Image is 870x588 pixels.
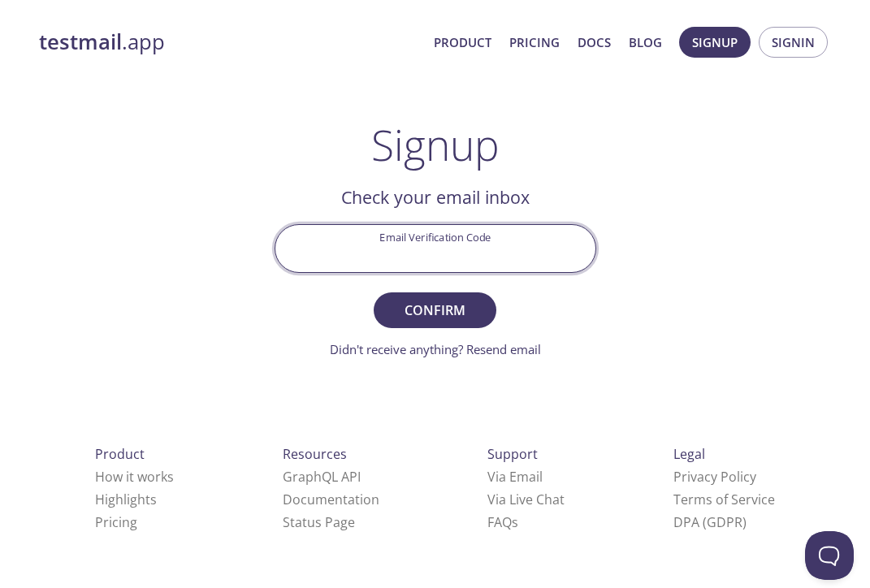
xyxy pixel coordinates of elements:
[673,445,705,463] span: Legal
[679,27,751,58] button: Signup
[275,184,596,211] h2: Check your email inbox
[283,445,347,463] span: Resources
[39,28,421,56] a: testmail.app
[39,28,122,56] strong: testmail
[283,513,355,531] a: Status Page
[772,32,815,53] span: Signin
[371,120,500,169] h1: Signup
[673,491,775,508] a: Terms of Service
[512,513,518,531] span: s
[509,32,560,53] a: Pricing
[673,468,756,486] a: Privacy Policy
[487,513,518,531] a: FAQ
[759,27,828,58] button: Signin
[95,445,145,463] span: Product
[673,513,747,531] a: DPA (GDPR)
[330,341,541,357] a: Didn't receive anything? Resend email
[487,491,565,508] a: Via Live Chat
[392,299,478,322] span: Confirm
[805,531,854,580] iframe: Help Scout Beacon - Open
[487,468,543,486] a: Via Email
[434,32,491,53] a: Product
[629,32,662,53] a: Blog
[95,513,137,531] a: Pricing
[487,445,538,463] span: Support
[283,468,361,486] a: GraphQL API
[95,491,157,508] a: Highlights
[692,32,738,53] span: Signup
[374,292,496,328] button: Confirm
[95,468,174,486] a: How it works
[283,491,379,508] a: Documentation
[578,32,611,53] a: Docs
